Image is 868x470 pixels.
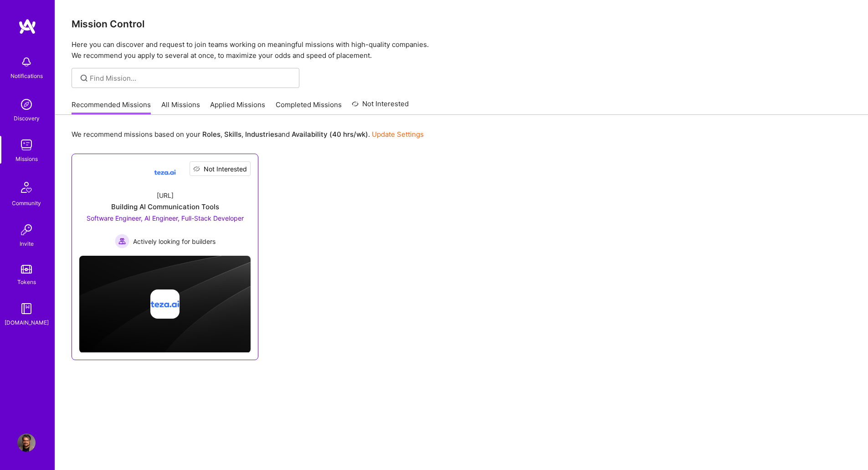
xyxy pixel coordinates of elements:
img: Company logo [150,289,180,319]
img: Company Logo [154,161,176,183]
b: Availability (40 hrs/wk) [292,130,368,139]
b: Skills [224,130,241,139]
img: guide book [17,300,36,318]
img: Actively looking for builders [115,234,129,248]
a: All Missions [161,100,200,115]
a: Not InterestedCompany Logo[URL]Building AI Communication ToolsSoftware Engineer, AI Engineer, Ful... [79,161,251,248]
div: Discovery [14,114,40,123]
div: Invite [20,239,34,248]
img: teamwork [17,136,36,154]
p: Here you can discover and request to join teams working on meaningful missions with high-quality ... [72,39,852,61]
img: cover [79,256,251,353]
i: icon EyeClosed [193,165,200,172]
div: Tokens [17,277,36,287]
div: Building AI Communication Tools [111,202,219,212]
img: bell [17,53,36,71]
span: Software Engineer, AI Engineer, Full-Stack Developer [87,214,244,222]
b: Roles [202,130,221,139]
a: Not Interested [352,98,409,115]
div: [DOMAIN_NAME] [5,318,49,327]
p: We recommend missions based on your , , and . [72,129,424,139]
div: Missions [15,154,38,164]
a: User Avatar [15,434,38,452]
b: Industries [245,130,278,139]
button: Not Interested [190,161,251,176]
img: tokens [21,265,32,274]
img: logo [18,18,36,35]
div: [URL] [157,191,174,200]
h3: Mission Control [72,18,852,30]
a: Applied Missions [210,100,265,115]
img: Community [15,176,37,198]
a: Recommended Missions [72,100,151,115]
img: discovery [17,95,36,114]
span: Not Interested [204,164,247,174]
img: Invite [17,221,36,239]
a: Completed Missions [276,100,342,115]
a: Update Settings [372,130,424,139]
span: Actively looking for builders [133,237,216,246]
i: icon SearchGrey [79,73,89,83]
img: User Avatar [17,434,36,452]
div: Notifications [10,71,43,81]
div: Community [12,198,41,208]
input: Find Mission... [90,73,293,83]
